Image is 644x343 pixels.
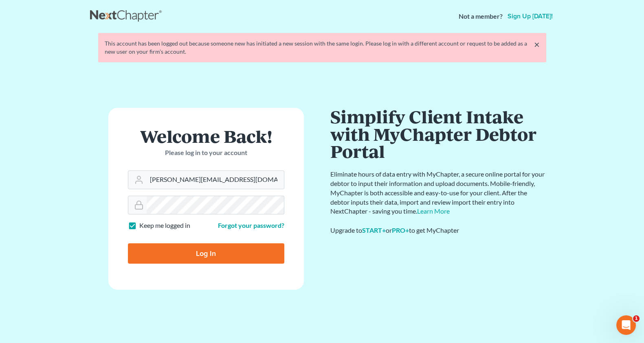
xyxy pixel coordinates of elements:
a: Sign up [DATE]! [506,13,554,20]
a: Learn More [417,207,450,215]
iframe: Intercom live chat [616,315,636,335]
strong: Not a member? [459,12,503,21]
p: Please log in to your account [128,148,284,157]
p: Eliminate hours of data entry with MyChapter, a secure online portal for your debtor to input the... [330,170,546,216]
div: Upgrade to or to get MyChapter [330,226,546,235]
input: Email Address [147,171,284,189]
div: This account has been logged out because someone new has initiated a new session with the same lo... [105,39,540,56]
input: Log In [128,243,284,264]
h1: Welcome Back! [128,127,284,145]
a: × [534,39,540,49]
label: Keep me logged in [139,221,190,230]
a: Forgot your password? [218,221,284,229]
a: PRO+ [392,226,409,234]
h1: Simplify Client Intake with MyChapter Debtor Portal [330,108,546,160]
a: START+ [362,226,386,234]
span: 1 [633,315,640,322]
